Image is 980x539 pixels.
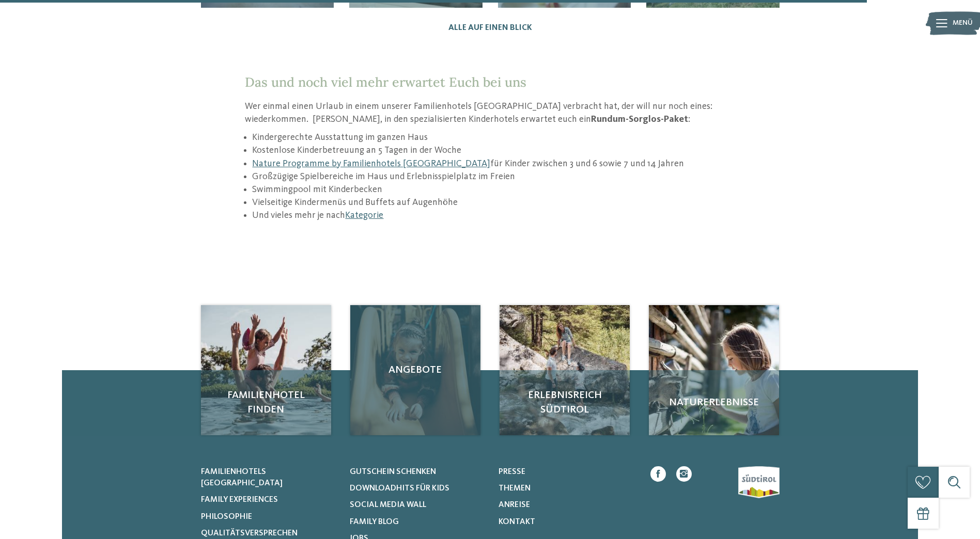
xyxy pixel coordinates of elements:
[448,23,532,33] a: Alle auf einen Blick
[499,518,535,526] span: Kontakt
[252,209,735,222] li: Und vieles mehr je nach
[201,496,278,504] span: Family Experiences
[201,511,337,522] a: Philosophie
[500,305,630,435] a: Kinderhotel in Südtirol für Spiel, Spaß und Action Erlebnisreich Südtirol
[245,100,736,126] p: Wer einmal einen Urlaub in einem unserer Familienhotels [GEOGRAPHIC_DATA] verbracht hat, der will...
[201,305,331,435] img: Kinderhotel in Südtirol für Spiel, Spaß und Action
[201,529,298,537] span: Qualitätsversprechen
[659,395,769,410] span: Naturerlebnisse
[350,484,449,493] span: Downloadhits für Kids
[252,170,735,183] li: Großzügige Spielbereiche im Haus und Erlebnisspielplatz im Freien
[201,305,331,435] a: Kinderhotel in Südtirol für Spiel, Spaß und Action Familienhotel finden
[499,516,634,528] a: Kontakt
[201,528,337,539] a: Qualitätsversprechen
[201,513,252,521] span: Philosophie
[252,183,735,196] li: Swimmingpool mit Kinderbecken
[350,483,486,494] a: Downloadhits für Kids
[252,144,735,157] li: Kostenlose Kinderbetreuung an 5 Tagen in der Woche
[211,388,321,417] span: Familienhotel finden
[350,518,399,526] span: Family Blog
[499,484,531,493] span: Themen
[350,499,486,511] a: Social Media Wall
[252,159,490,168] a: Nature Programme by Familienhotels [GEOGRAPHIC_DATA]
[245,74,526,90] span: Das und noch viel mehr erwartet Euch bei uns
[252,157,735,170] li: für Kinder zwischen 3 und 6 sowie 7 und 14 Jahren
[350,305,480,435] a: Kinderhotel in Südtirol für Spiel, Spaß und Action Angebote
[201,494,337,505] a: Family Experiences
[649,305,779,435] img: Kinderhotel in Südtirol für Spiel, Spaß und Action
[499,466,634,478] a: Presse
[252,196,735,209] li: Vielseitige Kindermenüs und Buffets auf Augenhöhe
[591,115,688,124] strong: Rundum-Sorglos-Paket
[499,501,530,509] span: Anreise
[350,516,486,528] a: Family Blog
[499,483,634,494] a: Themen
[201,468,283,487] span: Familienhotels [GEOGRAPHIC_DATA]
[252,131,735,144] li: Kindergerechte Ausstattung im ganzen Haus
[649,305,779,435] a: Kinderhotel in Südtirol für Spiel, Spaß und Action Naturerlebnisse
[350,466,486,478] a: Gutschein schenken
[350,468,436,476] span: Gutschein schenken
[499,499,634,511] a: Anreise
[510,388,619,417] span: Erlebnisreich Südtirol
[350,501,426,509] span: Social Media Wall
[345,211,383,220] a: Kategorie
[500,305,630,435] img: Kinderhotel in Südtirol für Spiel, Spaß und Action
[499,468,525,476] span: Presse
[201,466,337,489] a: Familienhotels [GEOGRAPHIC_DATA]
[361,363,470,377] span: Angebote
